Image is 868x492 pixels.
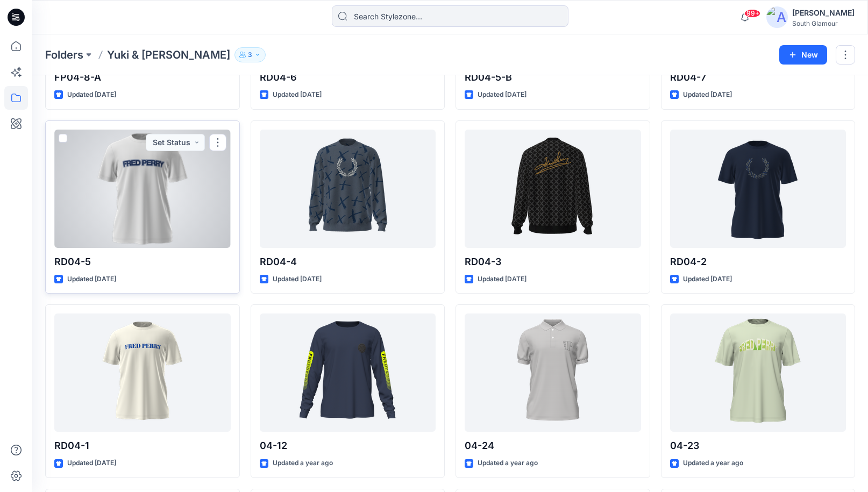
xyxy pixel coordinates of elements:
p: RD04-4 [260,254,436,269]
p: Updated [DATE] [273,89,322,101]
p: Updated [DATE] [683,274,732,285]
p: RD04-1 [54,438,231,453]
p: 3 [248,49,252,61]
p: Updated a year ago [683,458,743,469]
a: RD04-4 [260,130,436,248]
p: Updated [DATE] [683,89,732,101]
p: Yuki & [PERSON_NAME] [107,47,230,62]
img: avatar [766,6,788,28]
a: RD04-5 [54,130,231,248]
p: Updated [DATE] [67,274,116,285]
p: RD04-5 [54,254,231,269]
a: 04-24 [465,313,641,432]
p: Updated [DATE] [478,274,527,285]
a: Folders [45,47,83,62]
button: New [779,45,827,65]
a: RD04-3 [465,130,641,248]
p: Updated [DATE] [478,89,527,101]
p: RD04-3 [465,254,641,269]
a: RD04-2 [670,130,846,248]
div: [PERSON_NAME] [792,6,855,19]
p: 04-12 [260,438,436,453]
input: Search Stylezone… [332,5,568,27]
button: 3 [234,47,266,62]
p: RD04-6 [260,70,436,85]
p: Updated [DATE] [67,89,116,101]
a: RD04-1 [54,313,231,432]
span: 99+ [744,9,760,18]
p: FP04-8-A [54,70,231,85]
a: 04-23 [670,313,846,432]
p: RD04-2 [670,254,846,269]
p: RD04-5-B [465,70,641,85]
p: Updated a year ago [478,458,538,469]
p: Updated [DATE] [273,274,322,285]
p: 04-23 [670,438,846,453]
div: South Glamour [792,19,855,27]
p: Updated a year ago [273,458,333,469]
p: Updated [DATE] [67,458,116,469]
a: 04-12 [260,313,436,432]
p: 04-24 [465,438,641,453]
p: RD04-7 [670,70,846,85]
